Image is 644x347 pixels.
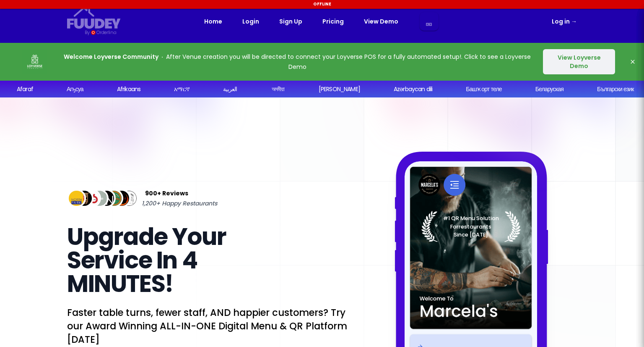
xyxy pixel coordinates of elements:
div: አማርኛ [171,85,187,94]
img: Review Img [97,189,116,208]
p: After Venue creation you will be directed to connect your Loyverse POS for a fully automated setu... [64,52,531,72]
a: Pricing [322,16,344,26]
div: Afaraf [14,85,31,94]
div: Български език [595,85,631,94]
img: Review Img [112,189,131,208]
img: Review Img [119,189,138,208]
img: Review Img [75,189,93,208]
div: Afrikaans [114,85,138,94]
svg: {/* Added fill="currentColor" here */} {/* This rectangle defines the background. Its explicit fi... [67,7,121,29]
span: 900+ Reviews [145,188,188,198]
div: Orderlina [96,29,116,36]
span: 1,200+ Happy Restaurants [142,198,217,208]
div: অসমীয়া [269,85,282,94]
div: Аҧсуа [64,85,81,94]
a: Login [242,16,259,26]
p: Faster table turns, fewer staff, AND happier customers? Try our Award Winning ALL-IN-ONE Digital ... [67,306,349,346]
a: Log in [552,16,577,26]
div: Azərbaycan dili [391,85,430,94]
div: Башҡорт теле [463,85,499,94]
img: Laurel [421,211,521,242]
span: Upgrade Your Service In 4 MINUTES! [67,220,226,300]
a: View Demo [364,16,398,26]
a: Home [204,16,222,26]
button: View Loyverse Demo [543,49,615,74]
div: Беларуская [532,85,561,94]
img: Review Img [67,189,86,208]
strong: Welcome Loyverse Community [64,53,158,61]
span: → [571,17,577,26]
img: Review Img [82,189,101,208]
img: Review Img [105,189,124,208]
a: Sign Up [279,16,302,26]
div: By [85,29,89,36]
div: [PERSON_NAME] [316,85,358,94]
div: العربية [221,85,234,94]
img: Review Img [90,189,109,208]
div: Offline [1,1,643,7]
